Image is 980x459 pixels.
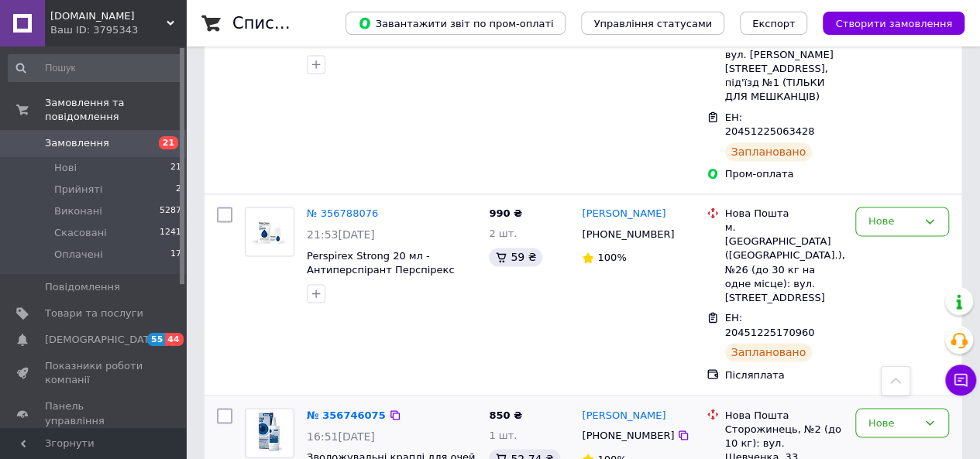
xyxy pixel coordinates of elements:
[597,252,626,263] span: 100%
[725,221,843,305] div: м. [GEOGRAPHIC_DATA] ([GEOGRAPHIC_DATA].), №26 (до 30 кг на одне місце): вул. [STREET_ADDRESS]
[823,12,965,35] button: Створити замовлення
[307,409,386,420] a: № 356746075
[945,365,976,396] button: Чат з покупцем
[835,18,952,29] span: Створити замовлення
[159,136,178,149] span: 21
[725,167,843,181] div: Пром-оплата
[54,183,102,197] span: Прийняті
[725,368,843,382] div: Післяплата
[160,226,181,240] span: 1241
[725,343,813,361] div: Заплановано
[725,312,815,338] span: ЕН: 20451225170960
[725,408,843,422] div: Нова Пошта
[245,207,294,256] a: Фото товару
[45,399,143,427] span: Панель управління
[54,161,77,175] span: Нові
[489,248,542,266] div: 59 ₴
[307,228,375,241] span: 21:53[DATE]
[176,183,181,197] span: 2
[54,226,107,240] span: Скасовані
[725,207,843,221] div: Нова Пошта
[54,204,102,218] span: Виконані
[307,207,378,219] a: № 356788076
[50,23,186,37] div: Ваш ID: 3795343
[45,96,186,124] span: Замовлення та повідомлення
[8,54,183,82] input: Пошук
[45,280,120,294] span: Повідомлення
[160,204,181,218] span: 5287
[346,12,566,35] button: Завантажити звіт по пром-оплаті
[54,248,103,262] span: Оплачені
[246,214,294,248] img: Фото товару
[868,415,917,431] div: Нове
[45,359,143,387] span: Показники роботи компанії
[165,333,183,346] span: 44
[582,207,665,221] a: [PERSON_NAME]
[489,207,522,219] span: 990 ₴
[740,12,808,35] button: Експорт
[45,307,143,320] span: Товари та послуги
[579,224,677,245] div: [PHONE_NUMBER]
[50,9,167,23] span: Linza.Li
[489,429,517,440] span: 1 шт.
[45,136,109,150] span: Замовлення
[489,409,522,420] span: 850 ₴
[170,161,181,175] span: 21
[307,250,454,276] a: Perspirex Strong 20 мл - Антиперспірант Перспірекс
[245,408,294,457] a: Фото товару
[581,12,724,35] button: Управління статусами
[593,18,712,29] span: Управління статусами
[247,409,292,457] img: Фото товару
[147,333,165,346] span: 55
[579,425,677,445] div: [PHONE_NUMBER]
[170,248,181,262] span: 17
[232,14,390,33] h1: Список замовлень
[807,17,965,29] a: Створити замовлення
[307,430,375,442] span: 16:51[DATE]
[725,142,813,161] div: Заплановано
[582,408,665,423] a: [PERSON_NAME]
[358,16,553,30] span: Завантажити звіт по пром-оплаті
[868,214,917,230] div: Нове
[752,18,796,29] span: Експорт
[489,228,517,239] span: 2 шт.
[725,111,815,138] span: ЕН: 20451225063428
[45,333,160,347] span: [DEMOGRAPHIC_DATA]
